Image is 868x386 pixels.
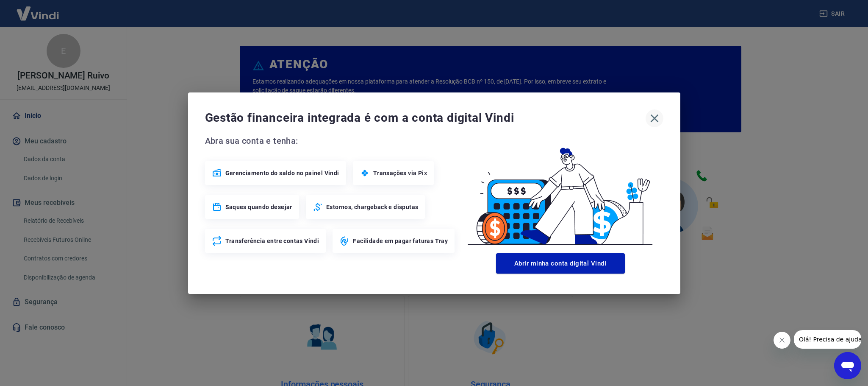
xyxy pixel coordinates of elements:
span: Transferência entre contas Vindi [225,237,319,245]
span: Estornos, chargeback e disputas [326,203,418,211]
iframe: Mensagem da empresa [794,330,861,349]
iframe: Fechar mensagem [774,332,790,349]
span: Facilidade em pagar faturas Tray [353,237,448,245]
span: Transações via Pix [373,169,427,177]
span: Olá! Precisa de ajuda? [5,6,71,13]
img: Good Billing [458,134,663,250]
button: Abrir minha conta digital Vindi [496,253,625,274]
span: Gestão financeira integrada é com a conta digital Vindi [205,109,646,126]
span: Saques quando desejar [225,203,292,211]
span: Abra sua conta e tenha: [205,134,458,148]
iframe: Botão para abrir a janela de mensagens [834,352,861,379]
span: Gerenciamento do saldo no painel Vindi [225,169,339,177]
